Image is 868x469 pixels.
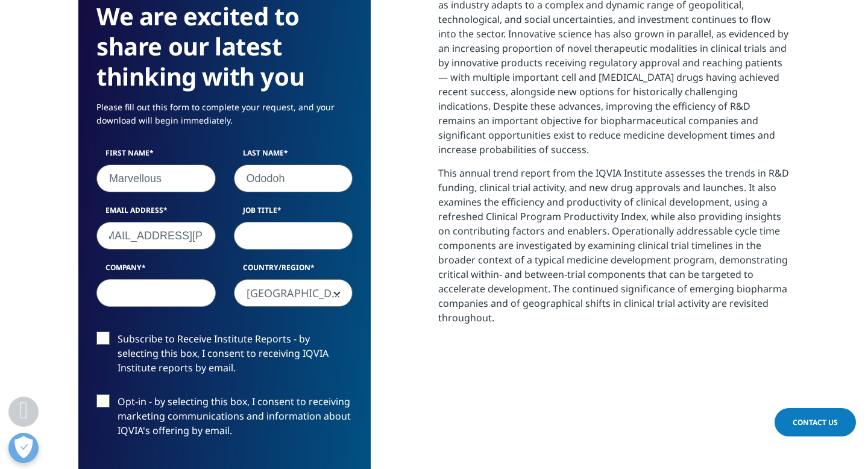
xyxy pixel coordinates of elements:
label: First Name [96,148,216,165]
h3: We are excited to share our latest thinking with you [96,1,353,92]
a: Contact Us [775,408,856,436]
label: Last Name [234,148,353,165]
label: Subscribe to Receive Institute Reports - by selecting this box, I consent to receiving IQVIA Inst... [96,332,353,382]
span: United States [234,280,353,307]
span: Contact Us [793,417,838,427]
span: United States [234,279,353,307]
label: Opt-in - by selecting this box, I consent to receiving marketing communications and information a... [96,394,353,444]
label: Company [96,262,216,279]
label: Country/Region [234,262,353,279]
label: Email Address [96,205,216,222]
button: Open Preferences [8,433,39,463]
p: Please fill out this form to complete your request, and your download will begin immediately. [96,101,353,136]
p: This annual trend report from the IQVIA Institute assesses the trends in R&D funding, clinical tr... [438,166,790,334]
label: Job Title [234,205,353,222]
